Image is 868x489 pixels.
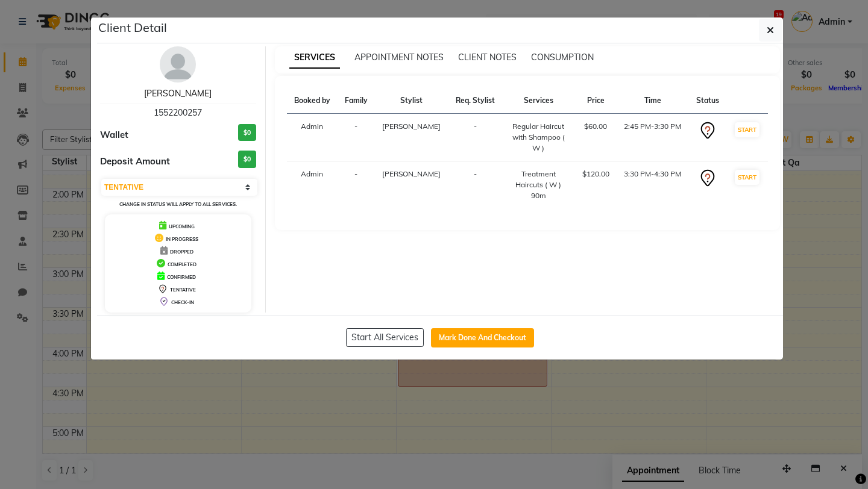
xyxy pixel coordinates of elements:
div: $60.00 [582,121,609,132]
th: Status [688,88,726,114]
button: START [735,170,759,185]
span: CLIENT NOTES [458,52,517,63]
td: Admin [287,114,338,161]
span: Wallet [100,128,128,142]
td: Admin [287,161,338,209]
div: Treatment Haircuts ( W ) 90m [509,169,568,201]
span: [PERSON_NAME] [382,122,441,131]
th: Req. Stylist [448,88,502,114]
span: CHECK-IN [171,299,194,305]
div: $120.00 [582,169,609,179]
th: Booked by [287,88,338,114]
span: IN PROGRESS [166,236,198,242]
button: Start All Services [346,328,424,347]
th: Services [502,88,575,114]
div: Regular Haircut with Shampoo ( W ) [509,121,568,154]
span: Deposit Amount [100,155,170,169]
span: [PERSON_NAME] [382,169,441,178]
small: Change in status will apply to all services. [119,201,237,207]
td: - [448,161,502,209]
button: Mark Done And Checkout [431,328,534,347]
h5: Client Detail [98,19,167,37]
span: SERVICES [289,47,340,69]
span: 1552200257 [154,107,202,118]
span: CONSUMPTION [531,52,594,63]
td: - [338,161,375,209]
td: 3:30 PM-4:30 PM [617,161,689,209]
a: [PERSON_NAME] [144,88,212,99]
span: COMPLETED [168,261,197,267]
img: avatar [160,46,196,83]
span: APPOINTMENT NOTES [354,52,444,63]
th: Family [338,88,375,114]
td: - [338,114,375,161]
button: START [735,122,759,137]
td: 2:45 PM-3:30 PM [617,114,689,161]
span: UPCOMING [169,223,195,229]
span: CONFIRMED [167,274,196,280]
th: Stylist [375,88,448,114]
th: Price [575,88,617,114]
td: - [448,114,502,161]
h3: $0 [238,124,256,142]
h3: $0 [238,151,256,168]
th: Time [617,88,689,114]
span: DROPPED [170,249,193,255]
span: TENTATIVE [170,287,196,293]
